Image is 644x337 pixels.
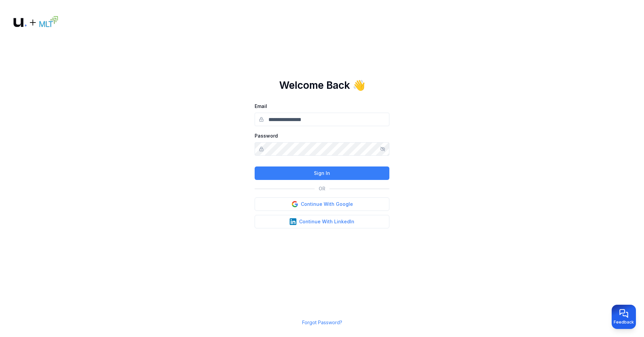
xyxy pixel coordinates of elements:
label: Email [255,103,267,109]
button: Continue With LinkedIn [255,215,389,228]
h1: Welcome Back 👋 [279,79,365,91]
img: Logo [13,16,58,29]
button: Show/hide password [380,146,385,152]
button: Sign In [255,166,389,180]
label: Password [255,133,278,139]
button: Continue With Google [255,197,389,211]
button: Provide feedback [612,305,636,329]
p: OR [319,185,325,192]
span: Feedback [614,320,634,325]
a: Forgot Password? [302,320,342,325]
